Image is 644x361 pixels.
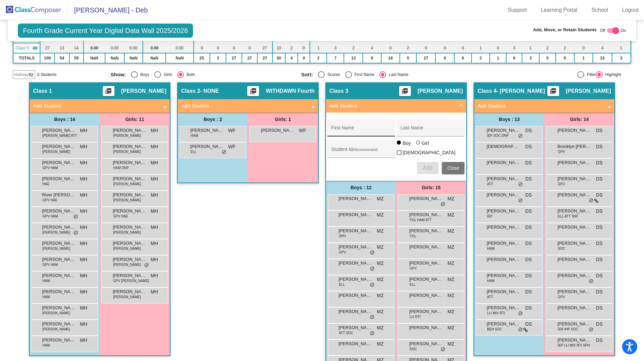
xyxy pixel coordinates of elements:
span: [PERSON_NAME] [42,256,76,263]
span: Class 4 [478,88,496,94]
div: Boy [402,140,411,147]
td: 13 [55,43,69,53]
span: DS [525,256,532,263]
span: Brooklyn [PERSON_NAME] [557,143,591,150]
td: 27 [242,53,257,63]
span: [PERSON_NAME] [42,149,70,154]
span: [DEMOGRAPHIC_DATA] [402,149,455,157]
td: 6 [363,53,381,63]
input: Last Name [400,128,461,133]
span: [PERSON_NAME] [339,276,372,283]
span: do_not_disturb_alt [370,266,375,272]
td: 13 [344,53,363,63]
div: Girls [161,72,172,78]
span: GPV [558,182,565,187]
td: 3 [210,53,226,63]
td: 6 [506,53,522,63]
mat-panel-title: Add Student [478,102,603,110]
span: Show: [111,72,126,78]
button: Close [442,162,465,174]
span: ELL ATT TAR [558,214,578,219]
span: GPV [558,149,565,154]
span: DS [596,240,603,247]
div: Boys [138,72,150,78]
span: - [PERSON_NAME] [496,88,545,94]
span: MH [151,143,158,150]
span: DS [525,208,532,215]
span: MH [80,143,87,150]
span: MZ [377,195,384,202]
a: Support [503,5,532,15]
td: 25 [194,53,210,63]
span: [PERSON_NAME] [557,224,591,231]
td: 30 [272,53,285,63]
span: [PERSON_NAME] [113,149,141,154]
span: do_not_disturb_alt [73,230,78,236]
span: WF [228,143,235,150]
span: WF [299,127,306,134]
td: 0 [226,43,242,53]
span: MH [80,127,87,134]
td: 0 [298,43,310,53]
span: GPV HAM [42,262,58,267]
span: [PERSON_NAME] [261,127,295,134]
td: 3 [327,43,344,53]
span: [PERSON_NAME] [113,208,147,214]
td: 1 [574,53,593,63]
span: MH [151,224,158,231]
span: ATT [487,182,493,187]
span: IEP SOC DNP [487,133,509,138]
span: [PERSON_NAME] [113,198,141,203]
span: [PERSON_NAME] ([PERSON_NAME]) [PERSON_NAME] [487,272,520,279]
span: Class 1 [33,88,52,94]
span: MH [151,127,158,134]
td: 3 [506,43,522,53]
td: 0.00 [143,43,166,53]
mat-icon: picture_as_pdf [104,88,112,97]
td: 6 [454,53,472,63]
span: [PERSON_NAME] [557,256,591,263]
span: [PERSON_NAME] [113,159,147,166]
span: [PERSON_NAME] [557,159,591,166]
span: DS [525,143,532,150]
td: 0 [210,43,226,53]
span: [DEMOGRAPHIC_DATA][PERSON_NAME] [487,143,520,150]
span: [PERSON_NAME] - Deb [67,5,148,15]
span: [PERSON_NAME] [487,224,520,231]
span: [PERSON_NAME] [557,192,591,198]
span: [PERSON_NAME] ATT [42,133,77,138]
span: MZ [448,244,454,251]
input: First Name [331,128,392,133]
span: ELL [339,282,345,287]
span: DS [596,192,603,199]
td: 2 [310,53,327,63]
td: 7 [327,53,344,63]
span: HAM DNP [113,165,129,170]
span: [PERSON_NAME] [113,240,147,247]
div: Boys : 12 [326,181,396,194]
td: 2 [344,43,363,53]
td: 0 [436,53,454,63]
span: [PERSON_NAME] [487,192,520,198]
span: [PERSON_NAME] [113,192,147,198]
button: Print Students Details [547,86,559,96]
span: [PERSON_NAME] [113,262,141,267]
span: [PERSON_NAME] [487,127,520,134]
span: SPH [339,234,346,239]
span: [PERSON_NAME] [557,208,591,214]
span: MZ [448,260,454,267]
span: Class 3 [329,88,348,94]
span: DS [596,208,603,215]
mat-icon: picture_as_pdf [249,88,257,97]
span: MZ [377,244,384,251]
td: 1 [490,53,507,63]
td: 27 [257,53,272,63]
span: [PERSON_NAME] [557,175,591,182]
a: School [586,5,613,15]
span: MH [151,240,158,247]
span: [PERSON_NAME] [557,127,591,134]
td: 5 [400,53,416,63]
div: Girls: 1 [248,113,318,126]
button: Print Students Details [247,86,259,96]
td: 27 [40,43,55,53]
